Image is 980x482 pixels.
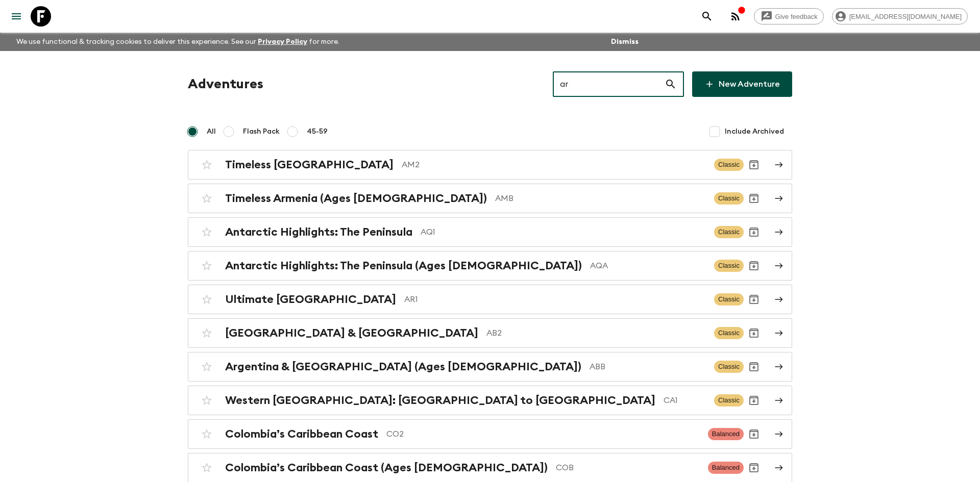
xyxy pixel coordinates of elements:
[225,427,378,441] h2: Colombia’s Caribbean Coast
[744,222,764,242] button: Archive
[207,126,216,137] span: All
[832,8,968,24] div: [EMAIL_ADDRESS][DOMAIN_NAME]
[744,289,764,310] button: Archive
[714,394,744,407] span: Classic
[725,126,784,137] span: Include Archived
[258,38,307,45] a: Privacy Policy
[386,428,700,440] p: CO2
[188,352,792,382] a: Argentina & [GEOGRAPHIC_DATA] (Ages [DEMOGRAPHIC_DATA])ABBClassicArchive
[188,419,792,449] a: Colombia’s Caribbean CoastCO2BalancedArchive
[556,462,700,474] p: COB
[744,323,764,343] button: Archive
[714,260,744,272] span: Classic
[243,126,280,137] span: Flash Pack
[744,188,764,209] button: Archive
[692,71,792,97] a: New Adventure
[188,74,263,94] h1: Adventures
[404,293,706,306] p: AR1
[664,394,706,407] p: CA1
[188,251,792,281] a: Antarctic Highlights: The Peninsula (Ages [DEMOGRAPHIC_DATA])AQAClassicArchive
[714,327,744,339] span: Classic
[697,6,717,27] button: search adventures
[188,217,792,247] a: Antarctic Highlights: The PeninsulaAQ1ClassicArchive
[590,260,706,272] p: AQA
[225,360,581,373] h2: Argentina & [GEOGRAPHIC_DATA] (Ages [DEMOGRAPHIC_DATA])
[225,158,394,171] h2: Timeless [GEOGRAPHIC_DATA]
[714,226,744,238] span: Classic
[6,6,27,27] button: menu
[188,150,792,180] a: Timeless [GEOGRAPHIC_DATA]AM2ClassicArchive
[744,390,764,411] button: Archive
[188,318,792,348] a: [GEOGRAPHIC_DATA] & [GEOGRAPHIC_DATA]AB2ClassicArchive
[714,293,744,306] span: Classic
[714,159,744,171] span: Classic
[188,386,792,415] a: Western [GEOGRAPHIC_DATA]: [GEOGRAPHIC_DATA] to [GEOGRAPHIC_DATA]CA1ClassicArchive
[754,8,824,24] a: Give feedback
[225,192,487,205] h2: Timeless Armenia (Ages [DEMOGRAPHIC_DATA])
[225,293,396,306] h2: Ultimate [GEOGRAPHIC_DATA]
[225,225,412,239] h2: Antarctic Highlights: The Peninsula
[486,327,706,339] p: AB2
[225,259,582,272] h2: Antarctic Highlights: The Peninsula (Ages [DEMOGRAPHIC_DATA])
[402,159,706,171] p: AM2
[495,192,706,205] p: AMB
[714,361,744,373] span: Classic
[744,424,764,444] button: Archive
[225,394,655,407] h2: Western [GEOGRAPHIC_DATA]: [GEOGRAPHIC_DATA] to [GEOGRAPHIC_DATA]
[744,458,764,478] button: Archive
[708,428,744,440] span: Balanced
[225,326,478,340] h2: [GEOGRAPHIC_DATA] & [GEOGRAPHIC_DATA]
[714,192,744,205] span: Classic
[188,285,792,314] a: Ultimate [GEOGRAPHIC_DATA]AR1ClassicArchive
[225,461,548,474] h2: Colombia’s Caribbean Coast (Ages [DEMOGRAPHIC_DATA])
[608,35,641,49] button: Dismiss
[708,462,744,474] span: Balanced
[553,70,665,98] input: e.g. AR1, Argentina
[188,184,792,213] a: Timeless Armenia (Ages [DEMOGRAPHIC_DATA])AMBClassicArchive
[744,155,764,175] button: Archive
[844,13,967,20] span: [EMAIL_ADDRESS][DOMAIN_NAME]
[590,361,706,373] p: ABB
[12,33,344,51] p: We use functional & tracking cookies to deliver this experience. See our for more.
[744,256,764,276] button: Archive
[770,13,823,20] span: Give feedback
[744,357,764,377] button: Archive
[307,126,328,137] span: 45-59
[421,226,706,238] p: AQ1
